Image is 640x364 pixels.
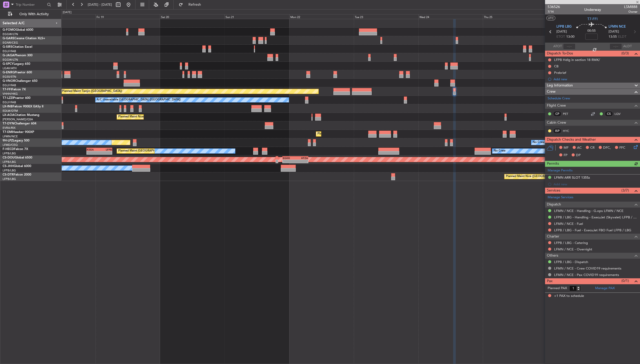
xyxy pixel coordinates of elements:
a: G-ENRGPraetor 600 [3,71,32,74]
span: T7-EMI [3,131,13,134]
span: CS-DOU [3,156,15,159]
a: G-GARECessna Citation XLS+ [3,37,45,40]
div: No Crew [494,147,506,155]
span: LFMN NCE [609,24,626,29]
span: G-JAGA [3,54,14,57]
a: LQV [614,112,626,116]
a: T7-FFIFalcon 7X [3,88,26,91]
div: CB [554,64,558,68]
a: EGLF/FAB [3,49,16,53]
a: T7-LZZIPraetor 600 [3,97,30,100]
span: DFC, [603,145,611,151]
div: CS [605,111,613,117]
input: Trip Number [16,1,45,9]
span: T7-LZZI [3,97,13,100]
span: [DATE] - [DATE] [88,2,112,7]
div: HTZA [295,156,308,160]
div: Planned Maint Nice ([GEOGRAPHIC_DATA]) [506,173,563,180]
span: 00:55 [587,28,596,34]
div: Planned Maint [GEOGRAPHIC_DATA] [317,130,367,138]
div: Sun 21 [225,14,289,19]
div: Tue 23 [354,14,418,19]
span: 536526 [548,4,560,10]
a: LFMN / NCE - Handling - G.ops LFMN / NCE [554,209,623,213]
span: G-SPCY [3,62,14,66]
a: Manage Services [548,195,573,200]
span: Leg Information [547,83,573,89]
div: Planned Maint [GEOGRAPHIC_DATA] ([GEOGRAPHIC_DATA]) [118,147,199,155]
span: LX-AOA [3,114,14,117]
span: FP [564,153,567,158]
a: LFPB/LBG [3,177,16,181]
span: Charter [547,234,559,240]
span: (3/7) [621,188,629,193]
div: Thu 25 [483,14,547,19]
a: PET [563,112,574,116]
span: Cabin Crew [547,120,566,126]
a: LFMN/NCE [3,134,18,138]
div: - [87,151,99,154]
span: [DATE] [556,29,567,34]
span: T7-DYN [3,122,14,125]
div: KSEA [87,148,99,151]
div: Underway [584,7,601,12]
a: LFPB/LBG [3,169,16,172]
a: HYC [563,129,574,133]
a: CS-DOUGlobal 6500 [3,156,32,159]
a: LX-INBFalcon 900EX EASy II [3,105,43,108]
span: CS-JHH [3,165,14,168]
span: T7-FFI [3,88,12,91]
span: LFPB LBG [556,24,572,29]
span: [DATE] [609,29,619,34]
div: [DATE] [63,10,71,15]
button: Refresh [176,1,207,9]
span: FFC [619,145,625,151]
a: EGLF/FAB [3,83,16,87]
div: A/C Unavailable [GEOGRAPHIC_DATA] ([GEOGRAPHIC_DATA]) [97,96,181,104]
div: Mon 22 [289,14,354,19]
span: DP [576,153,581,158]
span: ALDT [623,44,632,49]
a: LFPB / LBG - Fuel - ExecuJet FBO Fuel LFPB / LBG [554,228,631,232]
span: Refresh [184,3,206,6]
span: G-FOMO [3,28,16,31]
span: G-SIRS [3,45,12,49]
div: - [295,160,308,163]
div: Planned Maint Nice ([GEOGRAPHIC_DATA]) [118,113,176,121]
span: AC [577,145,582,151]
div: EGKK [283,156,295,160]
span: +1 PAX to schedule [554,294,584,299]
a: Manage PAX [595,286,615,291]
a: EGLF/FAB [3,100,16,104]
span: Dispatch [547,202,561,208]
span: Dispatch Checks and Weather [547,137,596,143]
a: T7-EMIHawker 900XP [3,131,34,134]
span: CR [590,145,595,151]
a: VHHH/HKG [3,92,18,96]
a: EVRA/RIX [3,126,15,130]
span: MF [564,145,569,151]
div: CP [553,111,562,117]
span: LX-INB [3,105,13,108]
span: Others [547,253,558,259]
a: LFMN / NCE - Overnight [554,247,592,251]
span: G-GARE [3,37,14,40]
span: CS-DTR [3,173,14,176]
a: LFMN / NCE - Pax COVID19 requirements [554,273,619,277]
div: - [99,151,112,154]
div: LFPB Hdlg in section 18 RMK/ [554,58,600,62]
a: T7-DYNChallenger 604 [3,122,36,125]
span: 13:00 [566,34,574,39]
a: LFMD/CEQ [3,143,18,147]
a: G-VNORChallenger 650 [3,80,37,83]
div: No Crew [533,139,545,146]
div: Planned Maint Tianjin ([GEOGRAPHIC_DATA]) [62,88,122,95]
div: Prebrief [554,70,566,75]
a: G-JAGAPhenom 300 [3,54,33,57]
a: LFPB / LBG - Dispatch [554,260,588,264]
a: EDLW/DTM [3,109,18,113]
a: F-HECDFalcon 7X [3,148,28,151]
a: LFPB / LBG - Handling - ExecuJet (Skyvalet) LFPB / LBG [554,215,637,219]
span: (0/3) [621,51,629,56]
span: 9H-LPZ [3,139,13,142]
